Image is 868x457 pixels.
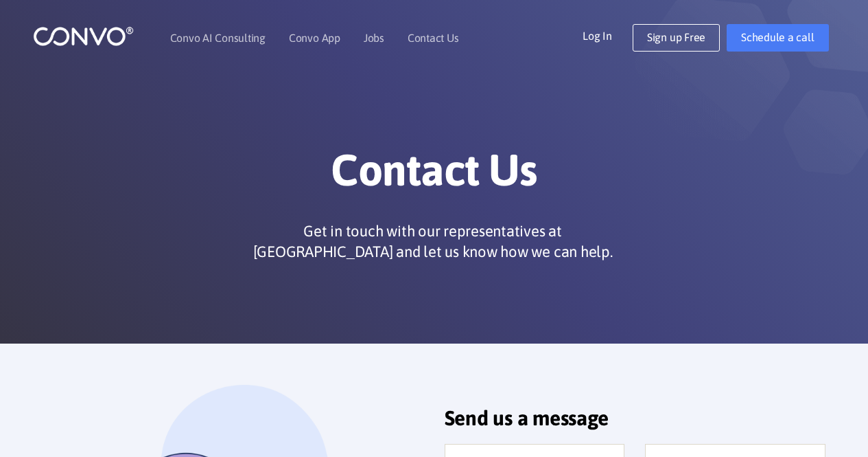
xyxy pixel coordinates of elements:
a: Schedule a call [727,24,828,52]
a: Contact Us [408,32,459,43]
h2: Send us a message [445,405,825,441]
img: logo_1.png [33,25,134,47]
a: Jobs [364,32,384,43]
a: Log In [583,24,633,46]
p: Get in touch with our representatives at [GEOGRAPHIC_DATA] and let us know how we can help. [248,221,618,262]
h1: Contact Us [54,144,815,207]
a: Convo App [289,32,340,43]
a: Convo AI Consulting [170,32,266,43]
a: Sign up Free [633,24,720,52]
